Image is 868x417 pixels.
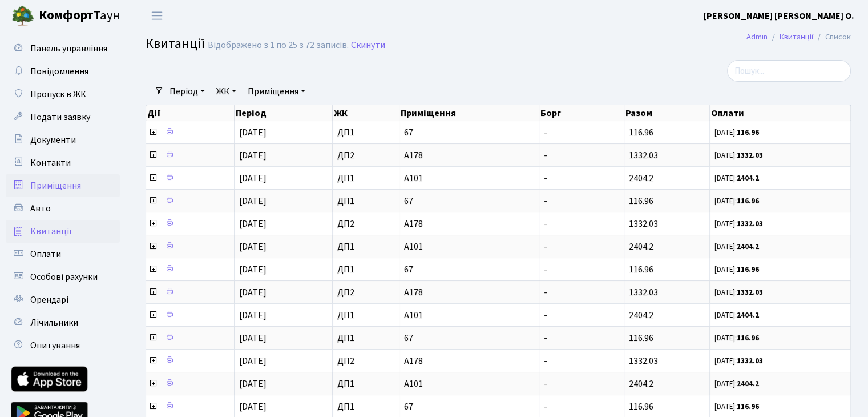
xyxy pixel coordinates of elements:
b: 1332.03 [737,287,763,298]
span: Документи [30,134,76,146]
span: Пропуск в ЖК [30,88,86,101]
span: ДП1 [337,265,394,274]
b: 116.96 [737,333,759,343]
span: ДП1 [337,242,394,251]
span: 2404.2 [629,172,653,185]
span: - [544,126,547,139]
span: [DATE] [239,149,267,162]
img: logo.png [11,5,34,27]
th: Борг [539,105,624,121]
a: Період [165,82,209,101]
small: [DATE]: [714,310,759,320]
span: Таун [39,6,120,26]
span: Приміщення [30,179,81,192]
th: Оплати [710,105,851,121]
span: [DATE] [239,286,267,299]
b: 116.96 [737,127,759,138]
span: Повідомлення [30,65,88,78]
small: [DATE]: [714,173,759,183]
span: 67 [404,128,534,137]
small: [DATE]: [714,356,763,366]
span: [DATE] [239,400,267,413]
span: Панель управління [30,42,107,55]
span: [DATE] [239,240,267,253]
span: 1332.03 [629,286,658,299]
b: 1332.03 [737,356,763,366]
button: Переключити навігацію [143,6,171,25]
th: Разом [624,105,710,121]
span: - [544,263,547,276]
th: Приміщення [399,105,539,121]
small: [DATE]: [714,150,763,161]
b: 2404.2 [737,310,759,320]
span: - [544,400,547,413]
small: [DATE]: [714,196,759,206]
a: Авто [6,197,120,220]
span: - [544,378,547,390]
span: - [544,149,547,162]
span: Орендарі [30,294,68,306]
small: [DATE]: [714,127,759,138]
small: [DATE]: [714,264,759,275]
span: - [544,355,547,367]
span: 1332.03 [629,355,658,367]
span: Лічильники [30,316,78,329]
a: Панель управління [6,37,120,60]
span: ДП1 [337,174,394,183]
span: - [544,195,547,207]
span: 2404.2 [629,309,653,322]
span: [DATE] [239,263,267,276]
span: - [544,332,547,344]
span: [DATE] [239,378,267,390]
a: Лічильники [6,311,120,334]
b: 1332.03 [737,219,763,229]
span: А178 [404,151,534,160]
span: 116.96 [629,195,653,207]
span: 1332.03 [629,149,658,162]
span: [DATE] [239,309,267,322]
a: Квитанції [780,31,813,43]
a: Подати заявку [6,106,120,129]
a: Квитанції [6,220,120,243]
span: ДП2 [337,288,394,297]
th: ЖК [333,105,399,121]
span: 2404.2 [629,240,653,253]
span: [DATE] [239,126,267,139]
th: Дії [146,105,235,121]
a: Admin [746,31,768,43]
a: Приміщення [6,174,120,197]
span: Особові рахунки [30,271,98,283]
a: Опитування [6,334,120,357]
b: 1332.03 [737,150,763,161]
a: Приміщення [243,82,310,101]
span: 1332.03 [629,218,658,230]
span: А101 [404,174,534,183]
span: Оплати [30,248,61,260]
small: [DATE]: [714,242,759,252]
span: 116.96 [629,126,653,139]
b: Комфорт [39,6,94,25]
span: [DATE] [239,172,267,185]
span: ДП1 [337,311,394,320]
a: Скинути [351,40,385,51]
a: Пропуск в ЖК [6,83,120,106]
span: А178 [404,356,534,366]
span: [DATE] [239,355,267,367]
a: Орендарі [6,288,120,311]
span: [DATE] [239,195,267,207]
a: [PERSON_NAME] [PERSON_NAME] О. [704,9,854,23]
span: ДП1 [337,379,394,388]
small: [DATE]: [714,402,759,412]
span: Авто [30,202,51,215]
span: 67 [404,334,534,343]
span: ДП2 [337,219,394,228]
b: 2404.2 [737,379,759,389]
span: ДП2 [337,356,394,366]
a: Оплати [6,243,120,266]
span: [DATE] [239,218,267,230]
b: 116.96 [737,402,759,412]
small: [DATE]: [714,287,763,298]
nav: breadcrumb [729,25,868,49]
small: [DATE]: [714,219,763,229]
